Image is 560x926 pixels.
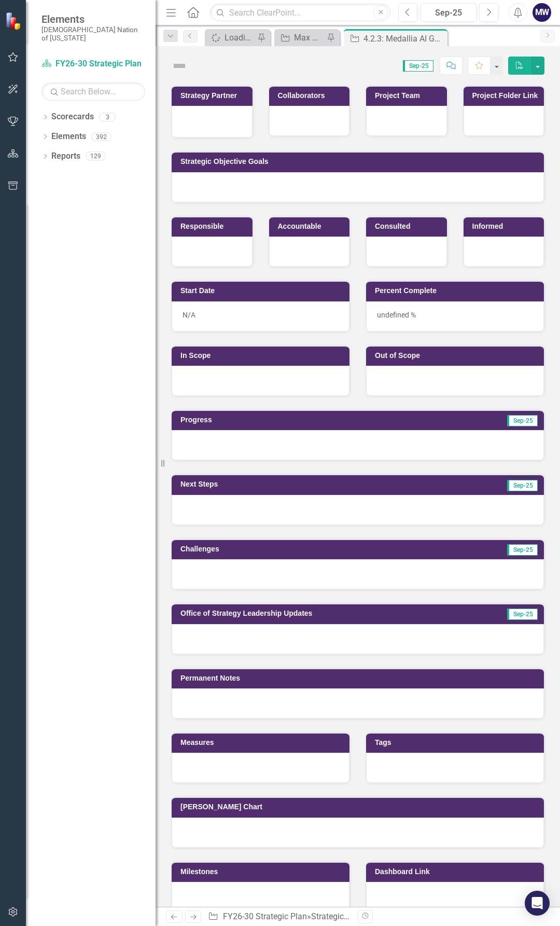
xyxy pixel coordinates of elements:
h3: Accountable [278,223,345,230]
div: N/A [172,301,349,331]
div: undefined % [366,301,544,331]
span: Elements [41,13,145,25]
h3: Percent Complete [375,287,539,295]
span: Sep-25 [403,60,433,72]
a: FY26-30 Strategic Plan [41,58,145,70]
div: Sep-25 [424,7,473,19]
div: 392 [91,132,111,141]
h3: Office of Strategy Leadership Updates [180,610,469,617]
div: » » [208,911,350,923]
span: Sep-25 [507,544,538,556]
h3: Measures [180,739,344,747]
h3: [PERSON_NAME] Chart [180,803,539,811]
a: Scorecards [51,111,94,123]
button: MW [533,3,551,22]
div: 4.2.3: Medallia AI Guest Surveys [363,32,445,45]
div: Max SO's [294,31,324,44]
a: Reports [51,150,80,162]
h3: In Scope [180,352,344,360]
span: Sep-25 [507,609,538,620]
a: Elements [51,131,86,143]
h3: Responsible [180,223,247,230]
h3: Out of Scope [375,352,539,360]
h3: Strategy Partner [180,92,247,100]
a: Max SO's [277,31,324,44]
small: [DEMOGRAPHIC_DATA] Nation of [US_STATE] [41,25,145,43]
a: FY26-30 Strategic Plan [223,911,307,921]
h3: Project Folder Link [472,92,539,100]
input: Search Below... [41,82,145,101]
h3: Tags [375,739,539,747]
h3: Consulted [375,223,442,230]
h3: Project Team [375,92,442,100]
div: Open Intercom Messenger [525,891,550,916]
h3: Collaborators [278,92,345,100]
h3: Informed [472,223,539,230]
a: Loading... [207,31,255,44]
h3: Next Steps [180,480,375,488]
img: ClearPoint Strategy [5,12,23,30]
div: 129 [86,152,106,161]
span: Sep-25 [507,480,538,491]
h3: Challenges [180,545,377,553]
div: Loading... [225,31,255,44]
h3: Start Date [180,287,344,295]
input: Search ClearPoint... [210,4,390,22]
h3: Milestones [180,868,344,876]
button: Sep-25 [421,3,477,22]
a: Strategic Objectives [311,911,384,921]
h3: Strategic Objective Goals [180,158,539,165]
h3: Permanent Notes [180,674,539,682]
img: Not Defined [171,58,188,74]
h3: Dashboard Link [375,868,539,876]
h3: Progress [180,416,359,424]
div: 3 [99,113,116,121]
span: Sep-25 [507,415,538,426]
